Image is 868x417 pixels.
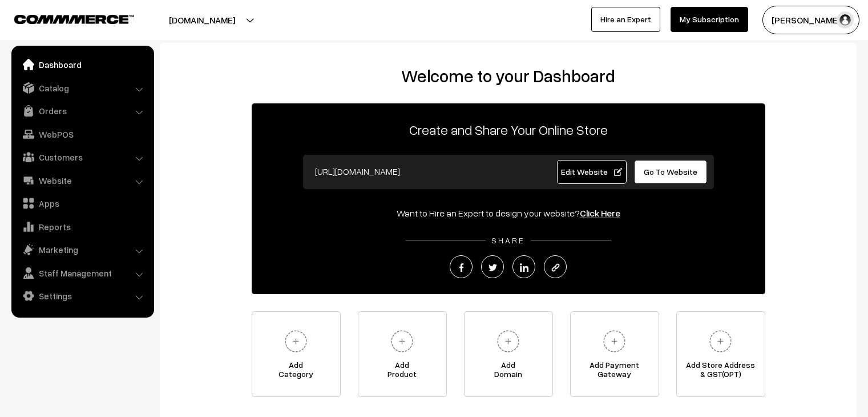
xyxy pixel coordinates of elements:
a: Reports [14,216,150,237]
a: Catalog [14,78,150,98]
a: Click Here [580,207,620,219]
img: plus.svg [386,326,418,357]
a: Customers [14,147,150,167]
a: Add PaymentGateway [570,311,659,397]
a: Go To Website [634,160,708,184]
h2: Welcome to your Dashboard [171,66,845,86]
a: WebPOS [14,124,150,145]
button: [DOMAIN_NAME] [129,6,275,34]
a: AddProduct [358,311,447,397]
a: Apps [14,193,150,214]
a: Add Store Address& GST(OPT) [676,311,765,397]
span: Add Category [252,360,340,383]
a: Marketing [14,239,150,260]
a: Orders [14,101,150,121]
a: Settings [14,286,150,306]
img: plus.svg [599,326,630,357]
a: AddDomain [464,311,553,397]
a: Edit Website [557,160,627,184]
a: Website [14,170,150,191]
a: Dashboard [14,54,150,75]
img: plus.svg [705,326,736,357]
span: Add Product [358,360,446,383]
a: COMMMERCE [14,11,114,25]
img: plus.svg [492,326,524,357]
a: Hire an Expert [591,7,660,32]
button: [PERSON_NAME]… [762,6,859,34]
span: Add Store Address & GST(OPT) [677,360,765,383]
div: Want to Hire an Expert to design your website? [252,206,765,220]
span: Add Payment Gateway [571,360,659,383]
a: My Subscription [671,7,748,32]
img: COMMMERCE [14,15,134,23]
img: plus.svg [280,326,312,357]
a: AddCategory [252,311,341,397]
a: Staff Management [14,263,150,283]
p: Create and Share Your Online Store [252,119,765,140]
img: user [837,11,854,29]
span: Go To Website [644,167,697,177]
span: SHARE [486,235,531,245]
span: Add Domain [465,360,552,383]
span: Edit Website [561,167,622,177]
